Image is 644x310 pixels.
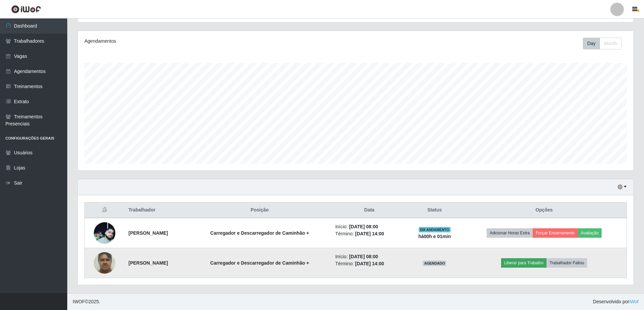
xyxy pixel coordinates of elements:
button: Avaliação [578,228,602,238]
button: Month [600,38,621,49]
img: 1752587880902.jpeg [94,248,115,277]
span: © 2025 . [73,298,100,305]
th: Status [408,202,462,218]
th: Data [331,202,408,218]
span: EM ANDAMENTO [419,227,451,232]
img: 1744915076339.jpeg [94,222,115,244]
span: Desenvolvido por [593,298,639,305]
button: Trabalhador Faltou [546,258,587,268]
a: iWof [629,299,639,304]
li: Início: [335,223,404,230]
li: Término: [335,260,404,267]
strong: Carregador e Descarregador de Caminhão + [210,260,309,266]
span: IWOF [73,299,85,304]
button: Adicionar Horas Extra [487,228,533,238]
span: AGENDADO [423,261,446,266]
time: [DATE] 14:00 [355,231,384,236]
strong: Carregador e Descarregador de Caminhão + [210,230,309,236]
div: Toolbar with button groups [583,38,627,49]
th: Trabalhador [124,202,188,218]
button: Forçar Encerramento [533,228,578,238]
strong: há 00 h e 01 min [418,234,451,239]
time: [DATE] 08:00 [349,224,378,229]
div: First group [583,38,621,49]
time: [DATE] 08:00 [349,254,378,259]
strong: [PERSON_NAME] [128,230,168,236]
div: Agendamentos [84,38,305,45]
strong: [PERSON_NAME] [128,260,168,266]
button: Day [583,38,600,49]
th: Posição [188,202,331,218]
button: Liberar para Trabalho [501,258,546,268]
time: [DATE] 14:00 [355,261,384,266]
img: CoreUI Logo [11,5,41,13]
li: Início: [335,253,404,260]
li: Término: [335,230,404,237]
th: Opções [462,202,627,218]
